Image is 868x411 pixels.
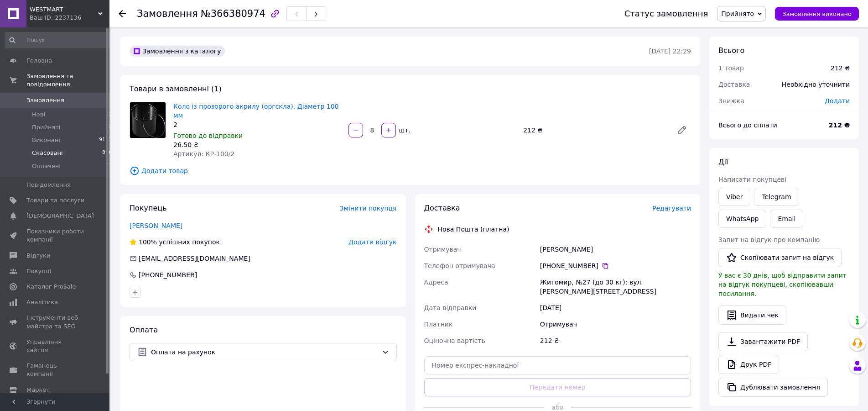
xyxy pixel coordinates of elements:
div: [PERSON_NAME] [538,241,693,258]
span: Всього [718,46,744,55]
span: Додати товар [130,166,691,176]
div: Отримувач [538,316,693,332]
div: [DATE] [538,300,693,316]
button: Видати чек [718,306,786,325]
a: Завантажити PDF [718,332,808,351]
span: Доставка [424,204,460,212]
span: Оплачені [32,162,61,170]
span: [EMAIL_ADDRESS][DOMAIN_NAME] [139,255,250,262]
a: Друк PDF [718,355,779,374]
span: Нові [32,111,45,119]
div: Нова Пошта (платна) [436,225,512,234]
span: Прийняті [32,123,60,132]
div: 212 ₴ [520,124,669,137]
span: Змінити покупця [340,205,397,212]
button: Email [770,210,803,228]
span: Запит на відгук про компанію [718,236,820,243]
span: Виконані [32,136,60,144]
span: Всього до сплати [718,121,777,129]
span: WESTMART [30,5,98,14]
div: Житомир, №27 (до 30 кг): вул. [PERSON_NAME][STREET_ADDRESS] [538,274,693,300]
div: 2 [173,120,341,129]
span: Прийнято [721,10,754,17]
span: Товари та послуги [26,196,84,205]
div: Ваш ID: 2237136 [30,14,109,22]
span: Маркет [26,386,50,394]
button: Скопіювати запит на відгук [718,248,842,267]
span: 2 [109,123,112,132]
span: Артикул: КР-100/2 [173,150,234,158]
span: Знижка [718,97,744,105]
span: Оплата [130,326,158,334]
div: шт. [397,126,411,135]
span: Каталог ProSale [26,283,76,291]
span: Оціночна вартість [424,337,485,344]
span: 9153 [99,136,112,144]
div: [PHONE_NUMBER] [138,270,198,279]
span: Покупець [130,204,167,212]
span: 100% [139,238,157,246]
img: Коло із прозорого акрилу (оргскла). Діаметр 100 мм [130,102,166,138]
div: Статус замовлення [624,9,708,18]
a: Коло із прозорого акрилу (оргскла). Діаметр 100 мм [173,103,339,119]
span: Управління сайтом [26,338,84,354]
span: Додати [825,97,850,105]
span: 896 [102,149,112,157]
span: Написати покупцеві [718,176,786,183]
div: 212 ₴ [538,332,693,349]
span: Товари в замовленні (1) [130,84,222,93]
span: У вас є 30 днів, щоб відправити запит на відгук покупцеві, скопіювавши посилання. [718,272,847,297]
a: [PERSON_NAME] [130,222,182,229]
span: 1 товар [718,64,744,72]
span: Замовлення та повідомлення [26,72,109,89]
button: Дублювати замовлення [718,378,828,397]
span: Скасовані [32,149,63,157]
div: [PHONE_NUMBER] [540,261,691,270]
a: Telegram [754,188,799,206]
span: 7 [109,162,112,170]
time: [DATE] 22:29 [649,47,691,55]
span: Замовлення виконано [782,11,852,17]
a: Редагувати [673,121,691,139]
span: Дата відправки [424,304,477,311]
span: 1 [109,111,112,119]
span: №366380974 [201,8,265,19]
span: Дії [718,158,728,166]
span: Покупці [26,267,51,275]
span: Гаманець компанії [26,362,84,378]
span: Головна [26,57,52,65]
span: Аналітика [26,298,58,306]
span: Телефон отримувача [424,262,495,269]
input: Пошук [5,32,113,48]
a: Viber [718,188,750,206]
div: 212 ₴ [831,63,850,73]
div: Замовлення з каталогу [130,46,225,57]
span: Замовлення [137,8,198,19]
div: 26.50 ₴ [173,140,341,149]
span: Замовлення [26,96,64,105]
div: Повернутися назад [119,9,126,18]
span: Додати відгук [348,238,396,246]
span: Повідомлення [26,181,71,189]
span: Інструменти веб-майстра та SEO [26,314,84,330]
span: Оплата на рахунок [151,347,378,357]
span: Редагувати [652,205,691,212]
span: Показники роботи компанії [26,227,84,244]
span: Адреса [424,279,448,286]
div: Необхідно уточнити [776,74,855,95]
span: Отримувач [424,246,461,253]
span: [DEMOGRAPHIC_DATA] [26,212,94,220]
span: Доставка [718,81,750,88]
b: 212 ₴ [829,121,850,129]
span: Готово до відправки [173,132,243,139]
span: Платник [424,321,453,328]
span: Відгуки [26,252,50,260]
div: успішних покупок [130,237,220,247]
a: WhatsApp [718,210,766,228]
button: Замовлення виконано [775,7,859,21]
input: Номер експрес-накладної [424,356,691,374]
